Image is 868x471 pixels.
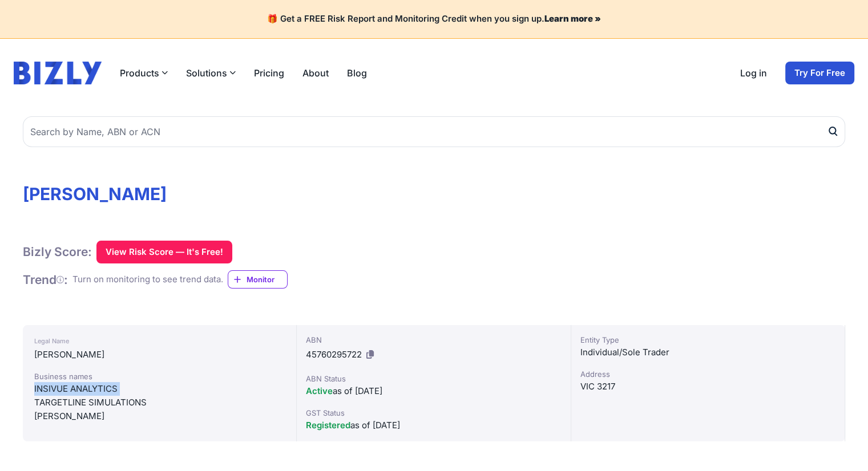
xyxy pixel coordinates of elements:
h1: Bizly Score: [23,244,92,259]
a: Log in [740,66,767,80]
button: Products [120,66,168,80]
div: TARGETLINE SIMULATIONS [34,396,285,409]
div: as of [DATE] [306,384,561,398]
a: Monitor [228,270,288,289]
span: Monitor [247,274,287,285]
a: Pricing [254,66,284,80]
a: Learn more » [544,13,601,24]
a: About [302,66,329,80]
input: Search by Name, ABN or ACN [23,116,845,147]
h4: 🎁 Get a FREE Risk Report and Monitoring Credit when you sign up. [14,14,854,25]
span: Active [306,385,333,396]
div: ABN Status [306,373,561,384]
button: View Risk Score — It's Free! [96,241,232,263]
div: [PERSON_NAME] [34,348,285,362]
div: GST Status [306,407,561,419]
div: Legal Name [34,334,285,348]
div: Turn on monitoring to see trend data. [72,273,223,286]
div: Entity Type [580,334,835,346]
div: VIC 3217 [580,380,835,393]
div: Address [580,368,835,380]
div: Individual/Sole Trader [580,346,835,359]
div: [PERSON_NAME] [34,409,285,423]
div: ABN [306,334,561,346]
div: as of [DATE] [306,419,561,432]
div: INSIVUE ANALYTICS [34,382,285,396]
h1: [PERSON_NAME] [23,184,845,204]
div: Business names [34,371,285,382]
button: Solutions [186,66,236,80]
span: 45760295722 [306,349,362,360]
span: Registered [306,420,350,431]
a: Blog [347,66,367,80]
a: Try For Free [785,62,854,84]
h1: Trend : [23,272,68,287]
